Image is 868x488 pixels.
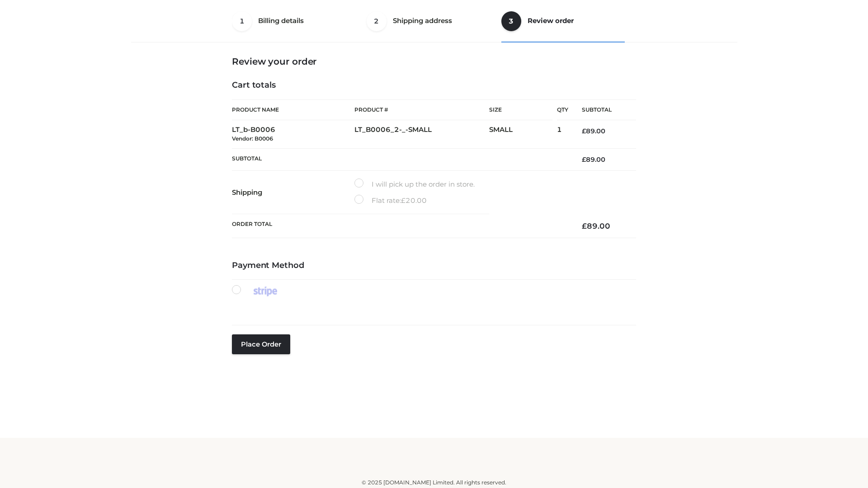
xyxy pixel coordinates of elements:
bdi: 20.00 [401,196,427,205]
td: SMALL [489,120,557,149]
th: Size [489,100,552,120]
td: 1 [557,120,568,149]
h3: Review your order [232,56,636,67]
th: Order Total [232,214,568,238]
th: Qty [557,99,568,120]
label: I will pick up the order in store. [354,178,475,190]
span: £ [582,127,586,135]
bdi: 89.00 [582,127,605,135]
span: £ [582,221,587,230]
span: £ [582,155,586,164]
td: LT_b-B0006 [232,120,354,149]
span: £ [401,196,406,205]
th: Subtotal [232,148,568,170]
td: LT_B0006_2-_-SMALL [354,120,489,149]
th: Subtotal [568,100,636,120]
th: Product Name [232,99,354,120]
bdi: 89.00 [582,155,605,164]
h4: Payment Method [232,261,636,271]
h4: Cart totals [232,80,636,90]
th: Shipping [232,171,354,214]
label: Flat rate: [354,195,427,206]
bdi: 89.00 [582,221,610,230]
button: Place order [232,334,290,354]
th: Product # [354,99,489,120]
small: Vendor: B0006 [232,135,273,142]
div: © 2025 [DOMAIN_NAME] Limited. All rights reserved. [134,478,734,487]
